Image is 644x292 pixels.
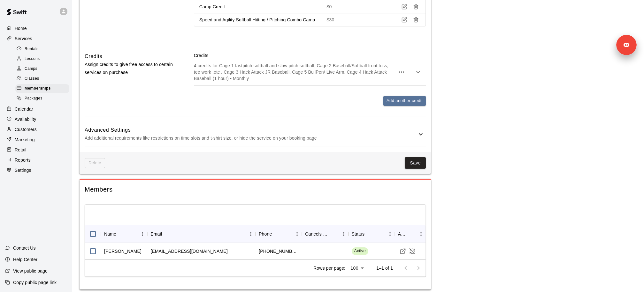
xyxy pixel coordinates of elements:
p: $30 [327,17,382,23]
div: Email [147,225,256,243]
p: Assign credits to give free access to certain services on purchase [85,61,173,77]
div: Name [104,225,116,243]
span: Memberships [25,85,51,92]
div: Advanced SettingsAdd additional requirements like restrictions on time slots and t-shirt size, or... [85,121,426,147]
a: Customers [5,125,67,134]
a: Memberships [15,84,72,94]
span: Camps [25,66,37,72]
a: Settings [5,165,67,175]
p: Retail [15,147,27,153]
span: Members [85,185,426,194]
span: This membership cannot be deleted since it still has members [85,158,105,168]
p: Availability [15,116,36,122]
button: Sort [330,230,339,238]
a: Retail [5,145,67,155]
div: 4 credits for Cage 1 fastpitch softball and slow pitch softball, Cage 2 Baseball/Softball front t... [194,59,426,85]
p: Contact Us [13,245,36,251]
a: Rentals [15,44,72,54]
a: Marketing [5,135,67,144]
p: $0 [327,4,382,10]
button: Menu [385,229,395,239]
button: Menu [416,229,426,239]
div: 100 [348,264,366,273]
a: Lessons [15,54,72,64]
div: +15209069039 [259,248,299,254]
p: Speed and Agility Softball Hitting / Pitching Combo Camp [199,17,317,23]
button: Sort [162,230,171,238]
button: Add another credit [383,96,426,106]
div: Luis Esparza [104,248,142,254]
div: Rentals [15,45,69,54]
h6: Credits [85,52,102,61]
p: View public page [13,268,48,274]
a: Home [5,24,67,33]
div: Memberships [15,84,69,93]
p: 4 credits for Cage 1 fastpitch softball and slow pitch softball, Cage 2 Baseball/Softball front t... [194,62,395,82]
span: Lessons [25,56,40,62]
div: Phone [256,225,302,243]
p: Help Center [13,256,37,263]
button: Menu [138,229,147,239]
button: Sort [116,230,125,238]
a: Reports [5,155,67,165]
span: Active [352,248,368,254]
div: Camps [15,64,69,73]
p: Camp Credit [199,4,317,10]
span: Classes [25,76,39,82]
p: Home [15,25,27,32]
p: Customers [15,126,37,133]
a: Services [5,34,67,43]
a: Classes [15,74,72,84]
p: 1–1 of 1 [376,265,393,271]
p: Services [15,35,32,42]
p: Marketing [15,136,35,143]
a: Availability [5,114,67,124]
div: Email [150,225,162,243]
div: Name [101,225,147,243]
a: Packages [15,94,72,104]
div: Packages [15,94,69,103]
button: Sort [272,230,281,238]
div: Cancels Date [302,225,348,243]
div: Status [352,225,365,243]
div: Actions [395,225,426,243]
button: Menu [292,229,302,239]
p: Settings [15,167,31,173]
div: lbesparza@yahoo.com [150,248,227,254]
a: Camps [15,64,72,74]
p: Rows per page: [313,265,345,271]
div: Lessons [15,55,69,63]
button: Menu [339,229,349,239]
a: Visit customer profile [398,246,408,256]
button: Menu [246,229,256,239]
button: Cancel Membership [408,246,417,256]
p: Reports [15,157,31,163]
button: Sort [407,230,416,238]
button: Save [405,157,426,169]
span: Rentals [25,46,39,52]
h6: Advanced Settings [85,126,417,134]
a: Calendar [5,104,67,114]
p: Copy public page link [13,279,57,286]
div: Cancels Date [305,225,330,243]
p: Add additional requirements like restrictions on time slots and t-shirt size, or hide the service... [85,134,417,142]
div: Actions [398,225,407,243]
div: Phone [259,225,272,243]
span: Packages [25,95,42,102]
p: Calendar [15,106,33,112]
div: Status [349,225,395,243]
button: Sort [364,230,373,238]
p: Credits [194,52,426,59]
div: Classes [15,74,69,83]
